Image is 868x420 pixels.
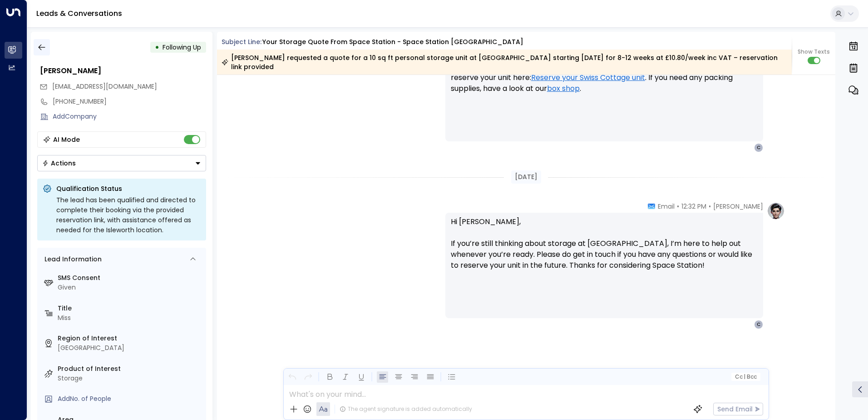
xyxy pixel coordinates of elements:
span: • [709,202,711,211]
label: SMS Consent [58,273,202,283]
p: Hi [PERSON_NAME], If you’re still thinking about storage at [GEOGRAPHIC_DATA], I’m here to help o... [451,216,758,282]
p: Qualification Status [56,184,201,193]
label: Region of Interest [58,334,202,343]
div: • [155,39,159,55]
span: Email [658,202,675,211]
button: Cc|Bcc [731,373,760,381]
a: box shop [547,83,580,94]
div: Storage [58,374,202,383]
button: Actions [37,155,206,171]
div: [GEOGRAPHIC_DATA] [58,343,202,353]
button: Undo [286,371,298,383]
span: Following Up [163,43,201,52]
div: AI Mode [53,135,80,144]
label: Product of Interest [58,364,202,374]
div: C [754,143,763,152]
div: Actions [42,159,76,167]
div: [PHONE_NUMBER] [53,97,206,106]
label: Title [58,304,202,313]
span: Subject Line: [222,37,261,46]
span: chloefw@hotmail.com [52,82,157,91]
div: [DATE] [511,170,541,184]
span: Cc Bcc [735,374,756,380]
div: AddNo. of People [58,394,202,404]
span: [PERSON_NAME] [713,202,763,211]
div: [PERSON_NAME] [40,65,206,76]
div: Button group with a nested menu [37,155,206,171]
div: Miss [58,313,202,323]
div: Lead Information [41,255,102,264]
img: profile-logo.png [767,202,785,220]
div: The lead has been qualified and directed to complete their booking via the provided reservation l... [56,195,201,235]
div: Given [58,283,202,292]
span: [EMAIL_ADDRESS][DOMAIN_NAME] [52,82,157,91]
button: Redo [302,371,314,383]
div: AddCompany [53,112,206,121]
a: Reserve your Swiss Cottage unit [531,72,645,83]
div: The agent signature is added automatically [340,405,472,413]
span: | [744,374,745,380]
span: 12:32 PM [681,202,706,211]
div: [PERSON_NAME] requested a quote for a 10 sq ft personal storage unit at [GEOGRAPHIC_DATA] startin... [222,53,787,71]
a: Leads & Conversations [36,8,122,19]
div: C [754,320,763,329]
span: Show Texts [798,48,830,56]
span: • [677,202,679,211]
div: Your storage quote from Space Station - Space Station [GEOGRAPHIC_DATA] [262,37,523,47]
